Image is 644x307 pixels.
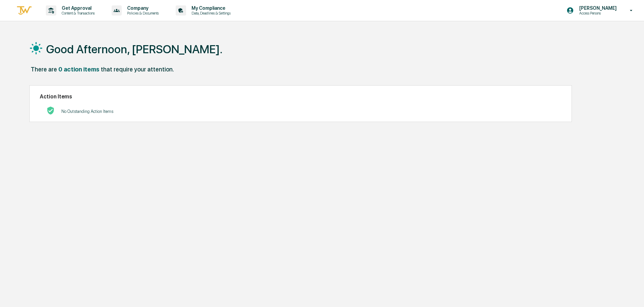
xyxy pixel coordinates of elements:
[56,11,98,16] p: Content & Transactions
[122,11,162,16] p: Policies & Documents
[574,11,620,16] p: Access Persons
[46,42,223,56] h1: Good Afternoon, [PERSON_NAME].
[574,5,620,11] p: [PERSON_NAME]
[56,5,98,11] p: Get Approval
[16,5,32,16] img: logo
[58,66,99,73] div: 0 action items
[186,5,234,11] p: My Compliance
[61,109,113,114] p: No Outstanding Action Items
[186,11,234,16] p: Data, Deadlines & Settings
[122,5,162,11] p: Company
[31,66,57,73] div: There are
[40,93,561,100] h2: Action Items
[101,66,174,73] div: that require your attention.
[47,106,55,115] img: No Actions logo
